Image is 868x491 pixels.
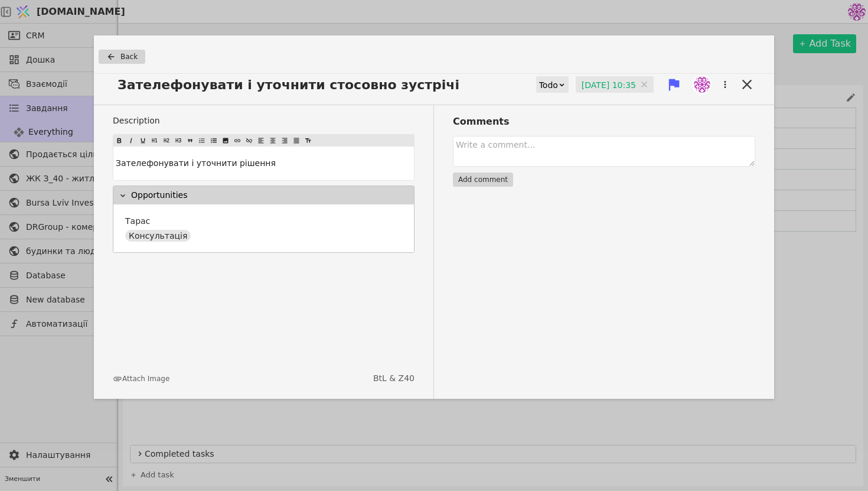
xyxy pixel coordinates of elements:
[125,215,150,227] p: Тарас
[373,372,415,385] a: BtL & Z40
[694,76,710,93] img: de
[453,173,513,187] button: Add comment
[113,373,169,384] button: Attach Image
[116,158,276,168] span: Зателефонувати і уточнити рішення
[641,81,648,88] svg: close
[125,230,191,242] div: Консультація
[113,115,415,127] label: Description
[641,79,648,90] span: Clear
[539,77,558,93] div: Todo
[453,115,755,129] h3: Comments
[131,189,188,201] p: Opportunities
[113,75,471,95] span: Зателефонувати і уточнити стосовно зустрічі
[120,51,138,62] span: Back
